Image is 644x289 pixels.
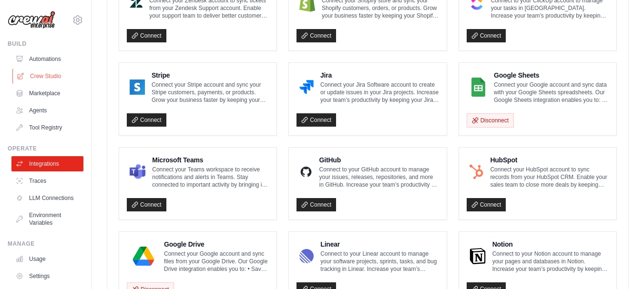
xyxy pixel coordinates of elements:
[152,166,269,189] p: Connect your Teams workspace to receive notifications and alerts in Teams. Stay connected to impo...
[127,113,166,127] a: Connect
[319,155,439,165] h4: GitHub
[494,81,609,104] p: Connect your Google account and sync data with your Google Sheets spreadsheets. Our Google Sheets...
[164,250,269,273] p: Connect your Google account and sync files from your Google Drive. Our Google Drive integration e...
[470,247,486,266] img: Notion Logo
[12,69,84,84] a: Crew Studio
[11,173,83,189] a: Traces
[8,11,55,29] img: Logo
[130,162,145,181] img: Microsoft Teams Logo
[296,29,336,42] a: Connect
[319,166,439,189] p: Connect to your GitHub account to manage your issues, releases, repositories, and more in GitHub....
[8,240,83,248] div: Manage
[11,251,83,267] a: Usage
[11,156,83,171] a: Integrations
[490,155,609,165] h4: HubSpot
[492,239,609,249] h4: Notion
[11,190,83,206] a: LLM Connections
[296,198,336,211] a: Connect
[299,247,314,266] img: Linear Logo
[11,103,83,118] a: Agents
[130,78,145,97] img: Stripe Logo
[8,145,83,152] div: Operate
[11,269,83,284] a: Settings
[320,239,439,249] h4: Linear
[492,250,609,273] p: Connect to your Notion account to manage your pages and databases in Notion. Increase your team’s...
[320,81,439,104] p: Connect your Jira Software account to create or update issues in your Jira projects. Increase you...
[494,70,609,80] h4: Google Sheets
[152,81,269,104] p: Connect your Stripe account and sync your Stripe customers, payments, or products. Grow your busi...
[490,166,609,189] p: Connect your HubSpot account to sync records from your HubSpot CRM. Enable your sales team to clo...
[11,51,83,67] a: Automations
[596,243,644,289] div: Widget de chat
[127,29,166,42] a: Connect
[320,250,439,273] p: Connect to your Linear account to manage your software projects, sprints, tasks, and bug tracking...
[596,243,644,289] iframe: Chat Widget
[470,78,487,97] img: Google Sheets Logo
[11,86,83,101] a: Marketplace
[296,113,336,127] a: Connect
[299,162,312,181] img: GitHub Logo
[320,70,439,80] h4: Jira
[299,78,314,97] img: Jira Logo
[467,29,506,42] a: Connect
[127,198,166,211] a: Connect
[152,70,269,80] h4: Stripe
[8,40,83,48] div: Build
[470,162,484,181] img: HubSpot Logo
[152,155,269,165] h4: Microsoft Teams
[467,113,514,128] button: Disconnect
[130,247,157,266] img: Google Drive Logo
[164,239,269,249] h4: Google Drive
[467,198,506,211] a: Connect
[11,120,83,135] a: Tool Registry
[11,208,83,230] a: Environment Variables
